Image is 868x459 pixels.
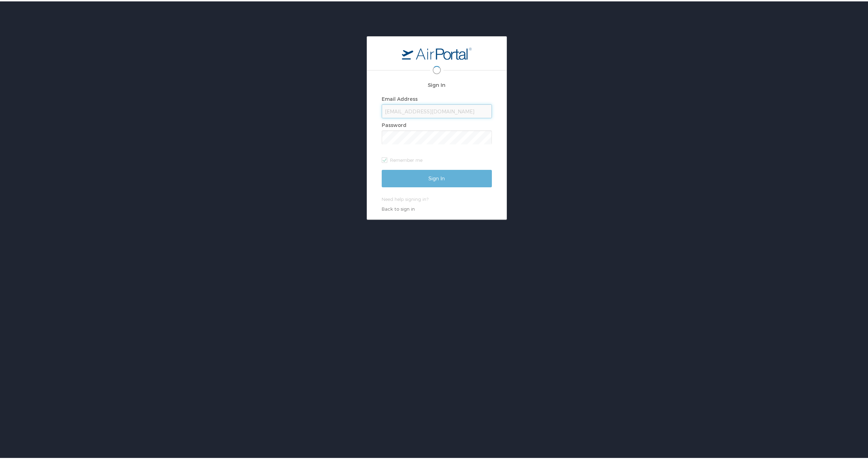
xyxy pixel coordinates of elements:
[382,95,418,100] label: Email Address
[382,80,492,88] h2: Sign In
[402,46,472,58] img: logo
[382,205,415,210] a: Back to sign in
[382,121,406,127] label: Password
[382,168,492,186] input: Sign In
